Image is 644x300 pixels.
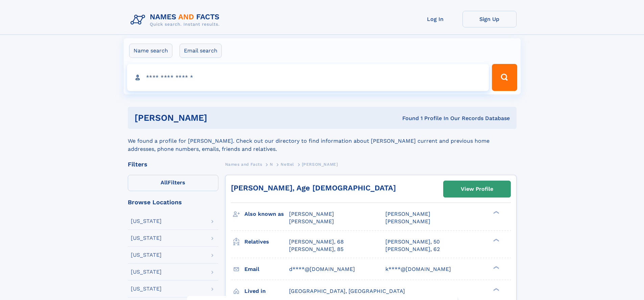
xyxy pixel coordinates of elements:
[128,175,218,191] label: Filters
[131,235,162,241] div: [US_STATE]
[270,162,273,167] span: N
[385,246,440,253] a: [PERSON_NAME], 62
[131,218,162,224] div: [US_STATE]
[281,162,294,167] span: Nettel
[289,288,405,294] span: [GEOGRAPHIC_DATA], [GEOGRAPHIC_DATA]
[385,211,430,217] span: [PERSON_NAME]
[492,64,517,91] button: Search Button
[128,161,218,167] div: Filters
[281,160,294,168] a: Nettel
[444,181,510,197] a: View Profile
[135,114,305,122] h1: [PERSON_NAME]
[305,115,510,122] div: Found 1 Profile In Our Records Database
[244,236,289,248] h3: Relatives
[131,269,162,275] div: [US_STATE]
[289,246,343,253] a: [PERSON_NAME], 85
[244,208,289,220] h3: Also known as
[180,44,222,58] label: Email search
[289,211,334,217] span: [PERSON_NAME]
[131,286,162,292] div: [US_STATE]
[492,238,500,242] div: ❯
[131,252,162,258] div: [US_STATE]
[129,44,172,58] label: Name search
[231,184,396,192] a: [PERSON_NAME], Age [DEMOGRAPHIC_DATA]
[302,162,338,167] span: [PERSON_NAME]
[289,218,334,225] span: [PERSON_NAME]
[462,11,517,27] a: Sign Up
[225,160,262,168] a: Names and Facts
[385,218,430,225] span: [PERSON_NAME]
[492,210,500,215] div: ❯
[244,285,289,297] h3: Lived in
[385,238,440,246] a: [PERSON_NAME], 50
[408,11,462,27] a: Log In
[289,238,344,246] a: [PERSON_NAME], 68
[492,265,500,270] div: ❯
[161,179,168,186] span: All
[128,129,517,153] div: We found a profile for [PERSON_NAME]. Check out our directory to find information about [PERSON_N...
[461,181,493,197] div: View Profile
[128,11,225,29] img: Logo Names and Facts
[128,199,218,205] div: Browse Locations
[270,160,273,168] a: N
[492,287,500,292] div: ❯
[244,263,289,275] h3: Email
[127,64,489,91] input: search input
